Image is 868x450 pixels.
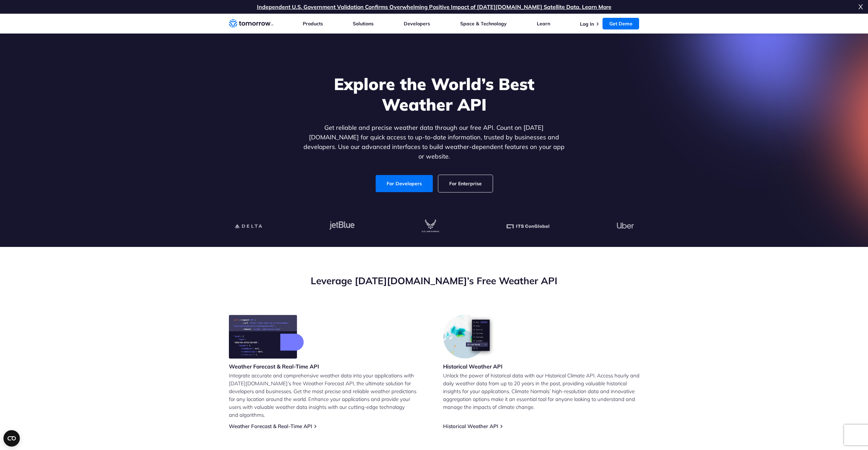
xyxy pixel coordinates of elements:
[443,363,503,370] h3: Historical Weather API
[229,423,312,429] a: Weather Forecast & Real-Time API
[537,21,550,27] a: Learn
[229,363,319,370] h3: Weather Forecast & Real-Time API
[443,372,639,411] p: Unlock the power of historical data with our Historical Climate API. Access hourly and daily weat...
[404,21,430,27] a: Developers
[580,21,594,27] a: Log In
[302,123,566,161] p: Get reliable and precise weather data through our free API. Count on [DATE][DOMAIN_NAME] for quic...
[603,18,639,29] a: Get Demo
[303,21,323,27] a: Products
[3,430,20,447] button: Open CMP widget
[229,372,425,419] p: Integrate accurate and comprehensive weather data into your applications with [DATE][DOMAIN_NAME]...
[229,274,639,287] h2: Leverage [DATE][DOMAIN_NAME]’s Free Weather API
[257,3,611,10] a: Independent U.S. Government Validation Confirms Overwhelming Positive Impact of [DATE][DOMAIN_NAM...
[376,175,433,192] a: For Developers
[229,18,273,29] a: Home link
[353,21,374,27] a: Solutions
[460,21,507,27] a: Space & Technology
[302,74,566,115] h1: Explore the World’s Best Weather API
[443,423,498,429] a: Historical Weather API
[438,175,493,192] a: For Enterprise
